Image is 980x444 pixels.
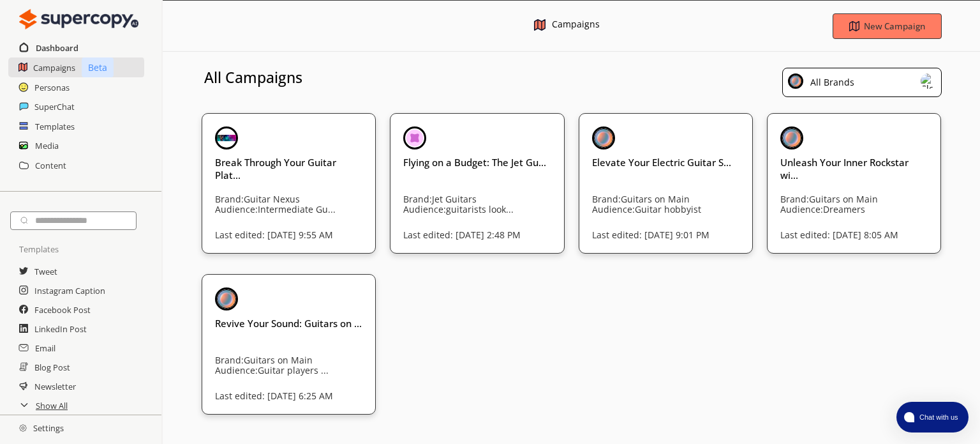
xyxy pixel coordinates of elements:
[403,204,564,215] p: Audience: guitarists look...
[215,365,376,376] p: Audience: Guitar players ...
[215,355,376,365] p: Brand: Guitars on Main
[35,117,75,136] a: Templates
[33,58,75,77] a: Campaigns
[19,6,138,32] img: Close
[592,126,615,149] img: Close
[204,68,302,87] h3: All Campaigns
[592,156,739,169] h3: Elevate Your Electric Guitar S...
[34,358,70,377] a: Blog Post
[896,402,969,433] button: atlas-launcher
[35,156,66,175] a: Content
[403,126,426,149] img: Close
[34,97,75,116] a: SuperChat
[592,204,753,215] p: Audience: Guitar hobbyist
[215,317,362,330] h3: Revive Your Sound: Guitars on ...
[35,136,59,155] a: Media
[780,230,953,240] p: Last edited: [DATE] 8:05 AM
[215,194,376,204] p: Brand: Guitar Nexus
[19,424,27,432] img: Close
[780,194,941,204] p: Brand: Guitars on Main
[788,73,803,89] img: Close
[833,13,942,39] button: New Campaign
[592,230,765,240] p: Last edited: [DATE] 9:01 PM
[780,126,803,149] img: Close
[534,19,546,31] img: Close
[403,230,576,240] p: Last edited: [DATE] 2:48 PM
[34,78,70,97] a: Personas
[34,319,87,339] a: LinkedIn Post
[34,281,105,300] a: Instagram Caption
[552,19,600,33] div: Campaigns
[34,262,57,281] a: Tweet
[82,57,114,77] p: Beta
[215,126,238,149] img: Close
[215,204,376,215] p: Audience: Intermediate Gu...
[215,287,238,310] img: Close
[914,412,961,422] span: Chat with us
[780,156,928,182] h3: Unleash Your Inner Rockstar wi...
[36,38,78,57] a: Dashboard
[34,300,91,319] a: Facebook Post
[403,156,551,169] h3: Flying on a Budget: The Jet Gu...
[215,391,388,401] p: Last edited: [DATE] 6:25 AM
[215,230,388,240] p: Last edited: [DATE] 9:55 AM
[780,204,941,215] p: Audience: Dreamers
[864,20,925,32] b: New Campaign
[215,156,362,182] h3: Break Through Your Guitar Plat...
[403,194,564,204] p: Brand: Jet Guitars
[592,194,753,204] p: Brand: Guitars on Main
[35,339,56,358] a: Email
[921,73,936,89] img: Close
[34,377,76,396] a: Newsletter
[36,396,68,415] a: Show All
[806,73,854,91] div: All Brands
